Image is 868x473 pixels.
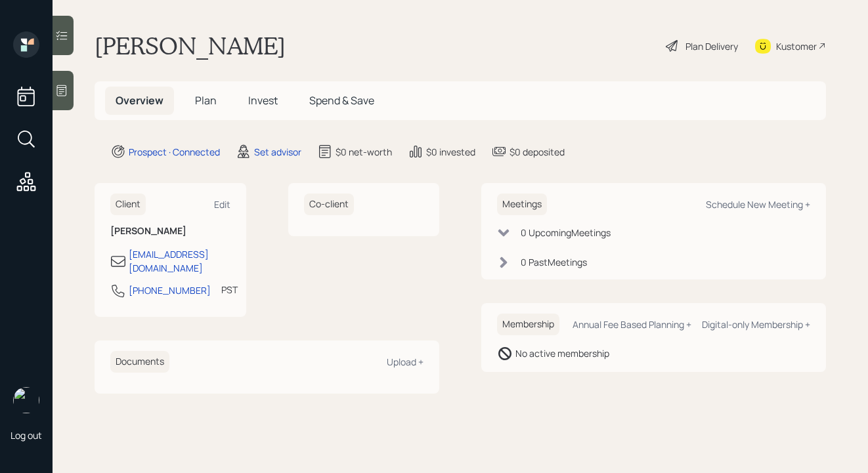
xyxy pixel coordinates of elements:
div: $0 deposited [510,145,565,159]
div: Kustomer [776,39,817,53]
div: Schedule New Meeting + [706,198,810,211]
div: $0 net-worth [336,145,392,159]
span: Overview [116,93,163,108]
span: Spend & Save [309,93,374,108]
h6: Documents [110,351,169,373]
div: Plan Delivery [685,39,738,53]
div: Upload + [387,356,423,368]
h6: [PERSON_NAME] [110,226,230,237]
div: [EMAIL_ADDRESS][DOMAIN_NAME] [129,247,230,275]
div: Digital-only Membership + [702,318,810,331]
h6: Meetings [497,194,547,215]
div: PST [221,283,238,297]
div: 0 Upcoming Meeting s [521,226,611,239]
h6: Client [110,194,146,215]
div: [PHONE_NUMBER] [129,283,211,297]
div: Prospect · Connected [129,145,220,159]
span: Invest [248,93,278,108]
div: $0 invested [426,145,475,159]
div: No active membership [515,346,609,360]
div: Set advisor [254,145,301,159]
div: Annual Fee Based Planning + [573,318,691,331]
img: aleksandra-headshot.png [13,387,39,413]
div: Log out [11,429,42,442]
span: Plan [195,93,217,108]
h1: [PERSON_NAME] [95,31,286,60]
div: Edit [214,198,230,211]
div: 0 Past Meeting s [521,255,587,269]
h6: Membership [497,314,559,335]
h6: Co-client [304,194,354,215]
